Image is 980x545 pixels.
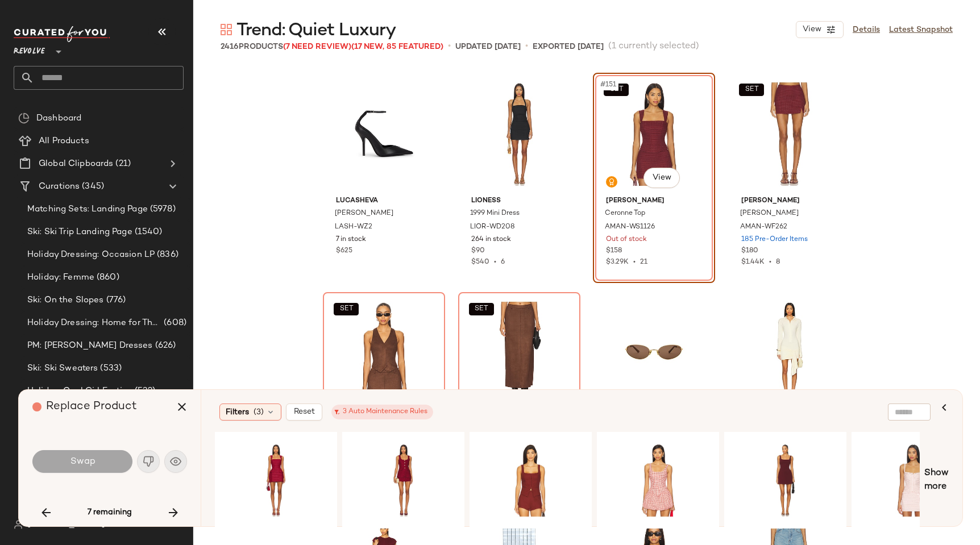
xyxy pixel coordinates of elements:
[221,43,239,51] span: 2416
[448,40,451,53] span: •
[739,84,764,96] button: SET
[27,317,161,330] span: Holiday Dressing: Home for The Holidays
[113,157,131,170] span: (21)
[608,178,615,185] img: svg%3e
[474,305,488,313] span: SET
[336,246,352,256] span: $625
[732,296,846,411] img: LIOR-WD101_V1.jpg
[132,226,163,239] span: (1540)
[741,246,758,256] span: $180
[27,203,148,216] span: Matching Sets: Landing Page
[599,79,618,90] span: #151
[765,259,776,266] span: •
[327,77,441,192] img: LASH-WZ2_V1.jpg
[740,222,787,232] span: AMAN-WF262
[336,196,432,206] span: Lucasheva
[462,77,576,192] img: LIOR-WD208_V1.jpg
[327,296,441,411] img: AAYR-WS263_V1.jpg
[533,41,604,53] p: Exported [DATE]
[161,317,186,330] span: (608)
[283,43,351,51] span: (7 Need Review)
[36,112,81,125] span: Dashboard
[148,203,176,216] span: (5978)
[471,259,489,266] span: $540
[153,339,176,352] span: (626)
[740,209,799,219] span: [PERSON_NAME]
[221,41,443,53] div: Products
[18,113,30,124] img: svg%3e
[221,24,232,35] img: svg%3e
[597,77,711,192] img: AMAN-WS1126_V1.jpg
[469,303,494,315] button: SET
[14,26,110,42] img: cfy_white_logo.C9jOOHJF.svg
[455,41,521,53] p: updated [DATE]
[27,226,132,239] span: Ski: Ski Trip Landing Page
[39,157,113,170] span: Global Clipboards
[14,520,23,529] img: svg%3e
[104,294,126,307] span: (776)
[132,385,156,398] span: (532)
[489,259,501,266] span: •
[802,25,821,34] span: View
[525,40,528,53] span: •
[741,259,765,266] span: $1.44K
[334,303,359,315] button: SET
[335,222,372,232] span: LASH-WZ2
[924,467,949,494] span: Show more
[597,296,711,411] img: LUVR-WG31_V1.jpg
[98,362,122,375] span: (533)
[236,19,396,42] span: Trend: Quiet Luxury
[728,440,842,521] img: SDYS-WD451_V1.jpg
[501,259,505,266] span: 6
[155,248,178,261] span: (836)
[471,246,485,256] span: $90
[605,222,655,232] span: AMAN-WS1126
[474,440,588,521] img: NIAR-WS69_V1.jpg
[14,39,45,59] span: Revolve
[889,24,953,36] a: Latest Snapshot
[27,339,153,352] span: PM: [PERSON_NAME] Dresses
[39,180,80,193] span: Curations
[796,21,844,38] button: View
[853,24,880,36] a: Details
[293,407,315,417] span: Reset
[643,168,680,188] button: View
[652,173,671,182] span: View
[741,196,837,206] span: [PERSON_NAME]
[27,248,155,261] span: Holiday Dressing: Occasion LP
[462,296,576,411] img: AAYR-WQ22_V1.jpg
[226,406,249,418] span: Filters
[80,180,104,193] span: (345)
[351,43,443,51] span: (17 New, 85 Featured)
[470,209,520,219] span: 1999 Mini Dress
[605,209,645,219] span: Ceronne Top
[27,362,98,375] span: Ski: Ski Sweaters
[470,222,515,232] span: LIOR-WD208
[856,440,970,521] img: LESH-WS357_V1.jpg
[471,235,511,245] span: 264 in stock
[27,271,94,284] span: Holiday: Femme
[254,406,264,418] span: (3)
[335,209,393,219] span: [PERSON_NAME]
[286,403,322,421] button: Reset
[219,440,333,521] img: AMAN-WR256_V1.jpg
[27,294,104,307] span: Ski: On the Slopes
[337,407,427,417] div: 3 Auto Maintenance Rules
[601,440,715,521] img: AMAN-WS1107_V1.jpg
[46,401,137,413] span: Replace Product
[471,196,567,206] span: LIONESS
[39,135,89,148] span: All Products
[732,77,846,192] img: AMAN-WF262_V1.jpg
[88,507,132,518] span: 7 remaining
[776,259,780,266] span: 8
[339,305,353,313] span: SET
[741,235,808,245] span: 185 Pre-Order Items
[27,385,132,398] span: Holiday: Cool Girl Festive
[608,40,699,53] span: (1 currently selected)
[94,271,119,284] span: (860)
[346,440,460,521] img: AMAN-WR246_V1.jpg
[336,235,366,245] span: 7 in stock
[744,86,758,94] span: SET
